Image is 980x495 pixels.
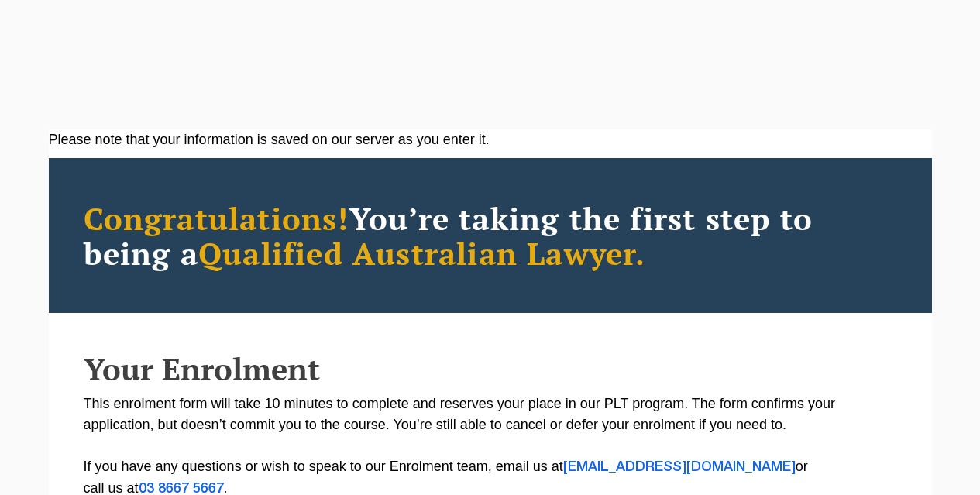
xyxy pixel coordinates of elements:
[49,129,932,150] div: Please note that your information is saved on our server as you enter it.
[84,201,897,270] h2: You’re taking the first step to being a
[139,483,224,495] a: 03 8667 5667
[563,461,796,473] a: [EMAIL_ADDRESS][DOMAIN_NAME]
[84,352,897,386] h2: Your Enrolment
[198,232,646,273] span: Qualified Australian Lawyer.
[84,198,349,239] span: Congratulations!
